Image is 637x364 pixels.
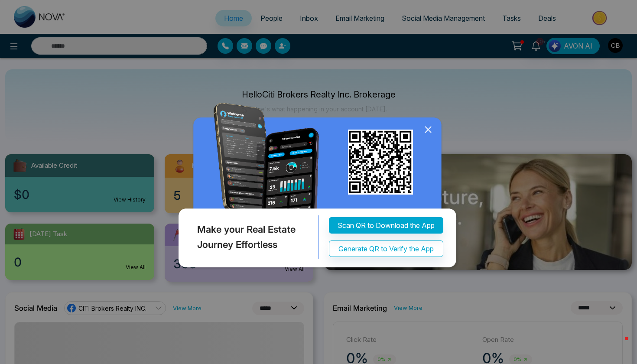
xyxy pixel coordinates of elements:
[176,103,461,271] img: QRModal
[329,217,443,234] button: Scan QR to Download the App
[348,130,413,195] img: qr_for_download_app.png
[176,215,318,259] div: Make your Real Estate Journey Effortless
[329,240,443,257] button: Generate QR to Verify the App
[608,335,628,355] iframe: Intercom live chat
